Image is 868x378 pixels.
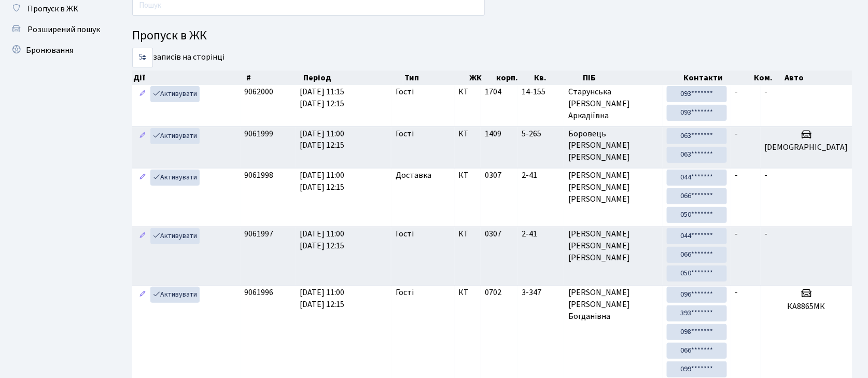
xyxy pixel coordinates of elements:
span: Гості [396,228,414,240]
span: - [765,86,768,97]
span: - [735,128,738,139]
span: - [735,86,738,97]
span: [DATE] 11:00 [DATE] 12:15 [300,228,345,251]
span: 9061997 [245,228,274,240]
span: 9061996 [245,287,274,298]
th: # [245,71,302,85]
a: Активувати [150,86,200,102]
th: ПІБ [582,71,682,85]
span: 1704 [485,86,501,97]
a: Активувати [150,287,200,303]
label: записів на сторінці [132,48,225,67]
span: 0307 [485,228,501,240]
span: [DATE] 11:15 [DATE] 12:15 [300,86,345,109]
span: Гості [396,86,414,98]
span: Боровець [PERSON_NAME] [PERSON_NAME] [568,128,659,164]
span: [PERSON_NAME] [PERSON_NAME] [PERSON_NAME] [568,170,659,205]
span: [DATE] 11:00 [DATE] 12:15 [300,287,345,310]
span: Гості [396,128,414,140]
a: Редагувати [136,228,149,244]
span: 9061999 [245,128,274,139]
a: Редагувати [136,170,149,186]
a: Активувати [150,128,200,144]
span: Розширений пошук [27,24,100,35]
span: 2-41 [522,170,560,181]
a: Активувати [150,228,200,244]
a: Активувати [150,170,200,186]
th: Контакти [683,71,753,85]
select: записів на сторінці [132,48,153,67]
span: [PERSON_NAME] [PERSON_NAME] [PERSON_NAME] [568,228,659,264]
span: - [765,170,768,181]
span: 2-41 [522,228,560,240]
a: Розширений пошук [5,19,109,40]
span: - [735,170,738,181]
span: - [735,228,738,240]
span: 0702 [485,287,501,298]
span: Бронювання [26,45,73,56]
th: Дії [132,71,245,85]
h5: КА8865МК [765,302,848,312]
span: КТ [459,128,477,140]
h5: [DEMOGRAPHIC_DATA] [765,143,848,152]
span: 0307 [485,170,501,181]
h4: Пропуск в ЖК [132,29,852,44]
span: [DATE] 11:00 [DATE] 12:15 [300,128,345,151]
span: Гості [396,287,414,299]
th: Ком. [753,71,784,85]
a: Редагувати [136,86,149,102]
a: Редагувати [136,128,149,144]
span: [PERSON_NAME] [PERSON_NAME] Богданівна [568,287,659,323]
span: [DATE] 11:00 [DATE] 12:15 [300,170,345,193]
th: корп. [495,71,534,85]
th: Кв. [534,71,582,85]
span: КТ [459,228,477,240]
span: 5-265 [522,128,560,140]
span: КТ [459,287,477,299]
th: Період [302,71,403,85]
span: 3-347 [522,287,560,299]
a: Бронювання [5,40,109,61]
span: - [765,228,768,240]
th: Авто [783,71,852,85]
a: Редагувати [136,287,149,303]
span: 14-155 [522,86,560,98]
th: ЖК [468,71,495,85]
span: Пропуск в ЖК [27,3,78,15]
span: 9061998 [245,170,274,181]
span: 9062000 [245,86,274,97]
span: Доставка [396,170,431,181]
th: Тип [403,71,468,85]
span: Старунська [PERSON_NAME] Аркадіївна [568,86,659,122]
span: КТ [459,86,477,98]
span: 1409 [485,128,501,139]
span: - [735,287,738,298]
span: КТ [459,170,477,181]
